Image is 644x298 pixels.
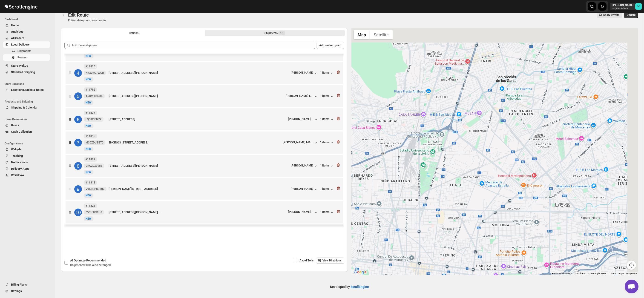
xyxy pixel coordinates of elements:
[5,117,52,121] span: Users Permissions
[86,187,105,191] span: V9KSGPO3MM
[3,54,50,61] button: Routes
[109,117,286,122] div: [STREET_ADDRESS]
[17,56,27,59] span: Routes
[354,30,370,39] button: Show street map
[72,42,315,49] input: Add more shipment
[86,88,95,91] b: #11792
[86,210,102,214] span: IYVBE8N1H8
[86,94,103,98] span: A6BMIXSR8K
[74,185,82,193] div: 9
[637,5,640,8] text: DC
[299,259,314,262] span: Avoid Tolls
[86,111,95,115] b: #11824
[86,101,92,104] span: NEW
[66,178,343,200] div: 9#11818V9KSGPO3MMNewNEW[PERSON_NAME][STREET_ADDRESS][PERSON_NAME]1 items
[288,117,313,121] div: [PERSON_NAME]...
[11,173,24,177] span: WorkFlow
[11,30,23,33] span: Analytics
[86,171,92,174] span: NEW
[11,43,30,46] span: Local Delivery
[291,187,318,192] div: [PERSON_NAME]
[320,187,334,192] button: 1 items
[129,31,138,35] span: Options
[74,209,82,216] div: 10
[63,30,204,36] button: All Route Options
[291,71,318,75] button: [PERSON_NAME]
[319,43,341,47] span: Add custom point
[330,284,369,289] p: Developed by
[3,129,50,135] button: Cash Collection
[86,71,104,75] span: KKX2ZQ7WOD
[283,140,318,145] button: [PERSON_NAME]|MA...
[283,140,313,144] div: [PERSON_NAME]|MA...
[618,272,637,275] a: Report a map error
[74,116,82,123] div: 6
[11,123,19,127] span: Users
[11,106,38,109] span: Shipping & Calendar
[74,162,82,170] div: 8
[86,65,95,68] b: #11820
[205,30,345,36] button: Selected Shipments
[66,62,343,84] div: 4#11820KKX2ZQ7WODNewNEW[STREET_ADDRESS][PERSON_NAME][PERSON_NAME]1 items
[109,94,284,98] div: [STREET_ADDRESS][PERSON_NAME]
[353,269,368,275] a: Open this area in Google Maps (opens a new window)
[70,259,106,262] span: AI Optimize
[86,117,102,121] span: LQ58XIFNZR
[74,139,82,146] div: 7
[66,132,343,154] div: 7#11815M35ZDUBETDNewNEWENCINOS [STREET_ADDRESS][PERSON_NAME]|MA...1 items
[86,147,92,151] span: NEW
[5,100,52,103] span: Products and Shipping
[288,210,318,215] button: [PERSON_NAME]...
[66,85,343,107] div: 5#11792A6BMIXSR8KNewNEW[STREET_ADDRESS][PERSON_NAME][PERSON_NAME] L...1 items
[627,13,635,17] span: Update
[291,164,318,168] button: [PERSON_NAME]
[86,204,95,207] b: #11823
[286,94,313,97] div: [PERSON_NAME] L...
[86,141,103,144] span: M35ZDUBETD
[86,135,95,138] b: #11815
[68,12,89,18] span: Edit Route
[3,29,50,35] button: Analytics
[66,201,343,223] div: 10#11823IYVBE8N1H8NewNEW[STREET_ADDRESS][PERSON_NAME]...[PERSON_NAME]...1 items
[609,272,616,275] a: Terms (opens in new tab)
[320,117,334,122] div: 1 items
[109,71,289,75] div: [STREET_ADDRESS][PERSON_NAME]
[86,78,92,81] span: NEW
[66,108,343,130] div: 6#11824LQ58XIFNZRNewNEW[STREET_ADDRESS][PERSON_NAME]...1 items
[597,12,622,18] button: Show Drivers
[351,285,369,289] a: ScrollEngine
[316,42,344,49] button: Add custom point
[320,71,334,75] button: 1 items
[11,148,22,151] span: Widgets
[11,283,27,286] span: Billing Plans
[11,23,19,27] span: Home
[5,82,52,86] span: Store Locations
[3,172,50,178] button: WorkFlow
[320,140,334,145] button: 1 items
[86,54,92,58] span: NEW
[627,261,636,270] button: Map camera controls
[320,210,334,215] button: 1 items
[11,36,24,40] span: All Orders
[3,48,50,54] button: Shipments
[86,181,95,184] b: #11818
[5,17,52,21] span: Dashboard
[109,163,289,168] div: [STREET_ADDRESS][PERSON_NAME]
[11,70,35,74] span: Standard Shipping
[11,130,32,133] span: Cash Collection
[74,92,82,100] div: 5
[320,164,334,168] button: 1 items
[635,3,642,10] span: DAVID CORONADO
[575,272,607,275] span: Map data ©2025 Google, INEGI
[3,153,50,159] button: Tracking
[3,166,50,172] button: Delivery Apps
[109,187,289,191] div: [PERSON_NAME][STREET_ADDRESS]
[603,13,619,17] span: Show Drivers
[11,167,29,170] span: Delivery Apps
[86,194,92,197] span: NEW
[370,30,393,39] button: Show satellite imagery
